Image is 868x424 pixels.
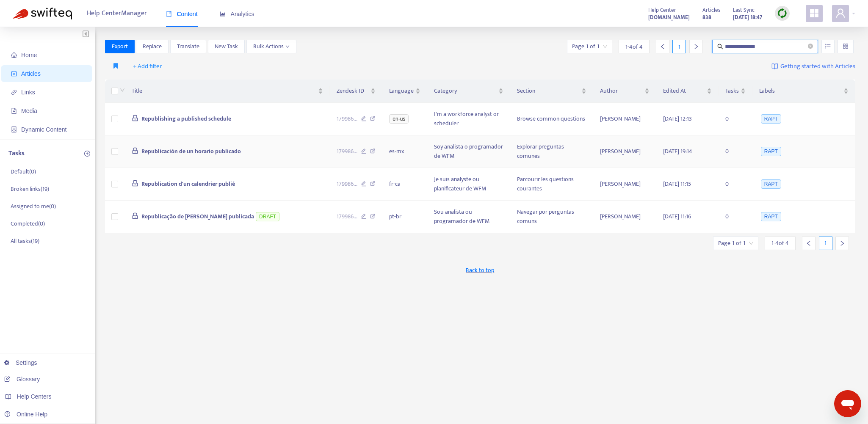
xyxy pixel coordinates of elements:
[427,135,510,168] td: Soy analista o programador de WFM
[11,89,17,95] span: link
[253,42,290,51] span: Bulk Actions
[648,6,676,15] span: Help Center
[771,63,778,70] img: image-link
[725,86,739,96] span: Tasks
[517,86,579,96] span: Section
[132,180,138,187] span: lock
[663,114,692,124] span: [DATE] 12:13
[382,80,427,103] th: Language
[337,147,357,156] span: 179986 ...
[382,168,427,201] td: fr-ca
[21,107,37,114] span: Media
[17,393,52,400] span: Help Centers
[11,184,49,193] p: Broken links ( 19 )
[11,237,39,245] p: All tasks ( 19 )
[593,168,656,201] td: [PERSON_NAME]
[11,127,17,132] span: container
[8,149,25,159] p: Tasks
[648,13,690,22] strong: [DOMAIN_NAME]
[177,42,199,51] span: Translate
[808,43,813,51] span: close-circle
[625,42,643,51] span: 1 - 4 of 4
[648,12,690,22] a: [DOMAIN_NAME]
[752,80,855,103] th: Labels
[133,61,162,72] span: + Add filter
[702,6,720,15] span: Articles
[821,40,835,53] button: unordered-list
[132,115,138,121] span: lock
[136,40,169,53] button: Replace
[141,179,235,189] span: Republication d'un calendrier publié
[693,44,699,50] span: right
[672,40,686,53] div: 1
[825,43,831,49] span: unordered-list
[21,89,35,96] span: Links
[4,359,37,366] a: Settings
[593,201,656,233] td: [PERSON_NAME]
[382,135,427,168] td: es-mx
[141,212,254,221] span: Republicação de [PERSON_NAME] publicada
[330,80,383,103] th: Zendesk ID
[719,80,752,103] th: Tasks
[780,62,855,72] span: Getting started with Articles
[389,114,409,124] span: en-us
[656,80,719,103] th: Edited At
[141,114,231,124] span: Republishing a published schedule
[87,6,147,22] span: Help Center Manager
[819,237,832,250] div: 1
[510,135,593,168] td: Explorar preguntas comunes
[256,212,279,221] span: DRAFT
[761,147,781,156] span: RAPT
[427,201,510,233] td: Sou analista ou programador de WFM
[170,40,206,53] button: Translate
[11,167,36,176] p: Default ( 0 )
[835,8,846,18] span: user
[11,52,17,58] span: home
[510,168,593,201] td: Parcourir les questions courantes
[834,390,861,417] iframe: Button to launch messaging window
[11,202,56,211] p: Assigned to me ( 0 )
[663,179,691,189] span: [DATE] 11:15
[510,103,593,135] td: Browse common questions
[733,6,755,15] span: Last Sync
[660,44,666,50] span: left
[466,266,494,275] span: Back to top
[839,240,845,246] span: right
[809,8,819,18] span: appstore
[600,86,643,96] span: Author
[759,86,842,96] span: Labels
[21,126,66,133] span: Dynamic Content
[21,52,37,58] span: Home
[663,212,691,221] span: [DATE] 11:16
[13,8,72,19] img: Swifteq
[132,86,316,96] span: Title
[120,88,125,93] span: down
[761,179,781,189] span: RAPT
[719,168,752,201] td: 0
[808,44,813,49] span: close-circle
[246,40,296,53] button: Bulk Actionsdown
[427,80,510,103] th: Category
[105,40,135,53] button: Export
[733,13,762,22] strong: [DATE] 18:47
[771,60,855,73] a: Getting started with Articles
[4,411,47,418] a: Online Help
[132,212,138,219] span: lock
[337,179,357,189] span: 179986 ...
[112,42,128,51] span: Export
[382,201,427,233] td: pt-br
[141,146,241,156] span: Republicación de un horario publicado
[125,80,330,103] th: Title
[593,80,656,103] th: Author
[127,60,169,73] button: + Add filter
[389,86,414,96] span: Language
[4,376,40,383] a: Glossary
[593,135,656,168] td: [PERSON_NAME]
[337,114,357,124] span: 179986 ...
[220,11,226,17] span: area-chart
[166,11,172,17] span: book
[806,240,812,246] span: left
[719,201,752,233] td: 0
[220,11,254,17] span: Analytics
[143,42,162,51] span: Replace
